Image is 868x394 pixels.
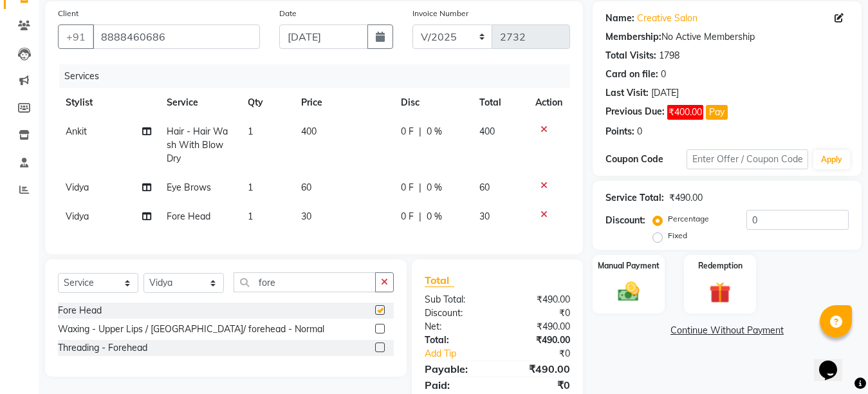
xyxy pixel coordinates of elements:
th: Qty [240,88,293,117]
label: Date [279,8,297,19]
input: Search or Scan [234,272,376,292]
div: Sub Total: [415,293,497,306]
input: Search by Name/Mobile/Email/Code [93,24,260,49]
div: [DATE] [651,86,679,100]
span: 0 % [427,181,442,194]
div: ₹490.00 [497,333,580,347]
span: Vidya [66,182,89,193]
th: Total [472,88,528,117]
label: Fixed [668,230,687,241]
div: Name: [605,12,634,25]
div: ₹490.00 [497,293,580,306]
label: Redemption [698,260,743,272]
span: | [419,181,421,194]
span: 30 [479,211,490,222]
div: 0 [637,125,642,138]
div: ₹0 [511,347,580,361]
span: 60 [301,182,311,193]
a: Add Tip [415,347,511,361]
div: Fore Head [58,304,102,317]
th: Action [528,88,570,117]
span: | [419,210,421,223]
span: 400 [301,126,317,137]
label: Invoice Number [412,8,468,19]
span: 60 [479,182,490,193]
div: No Active Membership [605,30,849,44]
button: +91 [58,24,94,49]
div: Net: [415,320,497,333]
span: 400 [479,126,495,137]
span: Vidya [66,211,89,222]
span: Hair - Hair Wash With Blow Dry [167,126,228,164]
span: Total [425,274,454,287]
div: Card on file: [605,68,658,81]
div: Threading - Forehead [58,341,147,355]
th: Stylist [58,88,159,117]
span: ₹400.00 [667,105,703,120]
span: 0 % [427,125,442,138]
span: 0 F [401,181,414,194]
span: 0 F [401,125,414,138]
div: Last Visit: [605,86,649,100]
div: Membership: [605,30,661,44]
div: 0 [661,68,666,81]
button: Apply [813,150,850,169]
span: Eye Brows [167,182,211,193]
div: Previous Due: [605,105,665,120]
label: Percentage [668,213,709,225]
div: 1798 [659,49,679,62]
div: ₹0 [497,306,580,320]
div: Coupon Code [605,153,687,166]
span: 0 F [401,210,414,223]
a: Continue Without Payment [595,324,859,337]
div: ₹490.00 [497,361,580,377]
input: Enter Offer / Coupon Code [687,149,808,169]
div: Paid: [415,377,497,393]
iframe: chat widget [814,342,855,381]
div: Points: [605,125,634,138]
img: _gift.svg [703,279,737,306]
span: Fore Head [167,211,210,222]
div: Payable: [415,361,497,377]
img: _cash.svg [611,279,646,304]
span: | [419,125,421,138]
th: Service [159,88,239,117]
div: Service Total: [605,191,664,205]
div: Total Visits: [605,49,656,62]
th: Price [293,88,392,117]
div: Services [59,64,580,88]
span: 30 [301,211,311,222]
th: Disc [393,88,472,117]
span: 1 [248,126,253,137]
div: Discount: [415,306,497,320]
button: Pay [706,105,728,120]
div: ₹490.00 [497,320,580,333]
div: ₹0 [497,377,580,393]
label: Manual Payment [598,260,660,272]
label: Client [58,8,78,19]
span: Ankit [66,126,87,137]
span: 1 [248,211,253,222]
div: ₹490.00 [669,191,703,205]
div: Discount: [605,214,645,227]
a: Creative Salon [637,12,697,25]
div: Total: [415,333,497,347]
span: 0 % [427,210,442,223]
span: 1 [248,182,253,193]
div: Waxing - Upper Lips / [GEOGRAPHIC_DATA]/ forehead - Normal [58,323,324,336]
